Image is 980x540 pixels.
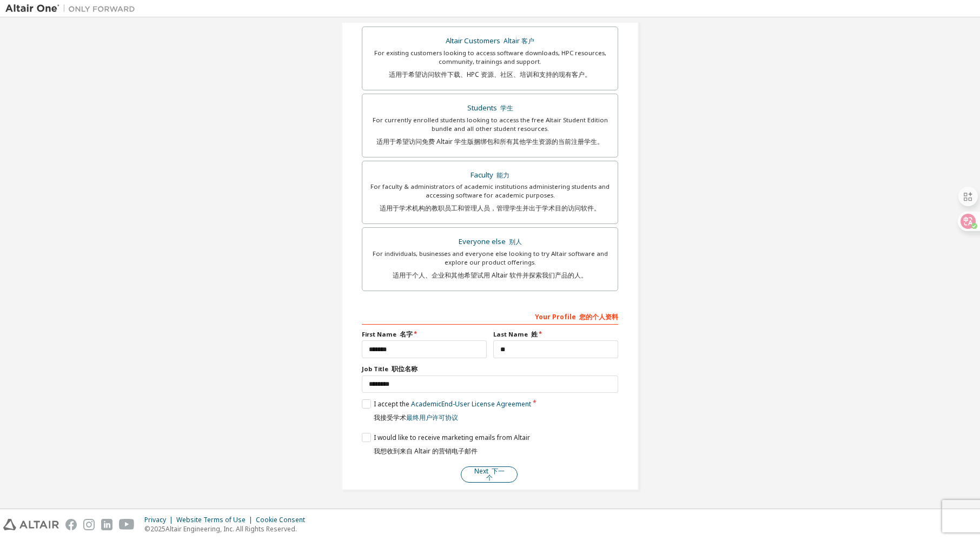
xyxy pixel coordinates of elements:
[83,519,95,530] img: instagram.svg
[369,182,611,217] div: For faculty & administrators of academic institutions administering students and accessing softwa...
[144,516,176,524] div: Privacy
[369,116,611,150] div: For currently enrolled students looking to access the free Altair Student Edition bundle and all ...
[509,237,522,246] font: 别人
[393,271,587,280] font: 适用于个人、企业和其他希望试用 Altair 软件并探索我们产品的人。
[374,446,478,456] font: 我想收到来自 Altair 的营销电子邮件
[369,49,611,83] div: For existing customers looking to access software downloads, HPC resources, community, trainings ...
[362,330,487,339] label: First Name
[579,312,618,321] font: 您的个人资料
[369,168,611,183] div: Faculty
[496,170,509,180] font: 能力
[5,3,141,14] img: Altair One
[504,36,534,45] font: Altair 客户
[362,433,530,460] label: I would like to receive marketing emails from Altair
[362,399,531,426] label: I accept the
[400,330,413,339] font: 名字
[176,516,256,524] div: Website Terms of Use
[369,101,611,116] div: Students
[500,103,513,113] font: 学生
[369,34,611,49] div: Altair Customers
[374,413,458,422] font: 我接受学术
[389,70,591,79] font: 适用于希望访问软件下载、HPC 资源、社区、培训和支持的现有客户。
[119,519,135,530] img: youtube.svg
[406,413,458,422] a: 最终用户许可协议
[493,330,618,339] label: Last Name
[392,364,418,373] font: 职位名称
[369,249,611,284] div: For individuals, businesses and everyone else looking to try Altair software and explore our prod...
[101,519,112,530] img: linkedin.svg
[144,524,312,534] p: © 2025 Altair Engineering, Inc. All Rights Reserved.
[369,234,611,249] div: Everyone else
[531,330,538,339] font: 姓
[3,519,59,530] img: altair_logo.svg
[65,519,77,530] img: facebook.svg
[486,466,505,482] font: 下一个
[362,365,618,373] label: Job Title
[411,399,531,409] a: Academic End-User License Agreement
[362,307,618,325] div: Your Profile
[380,203,600,213] font: 适用于学术机构的教职员工和管理人员，管理学生并出于学术目的访问软件。
[376,137,604,146] font: 适用于希望访问免费 Altair 学生版捆绑包和所有其他学生资源的当前注册学生。
[256,516,312,524] div: Cookie Consent
[461,466,518,483] button: Next 下一个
